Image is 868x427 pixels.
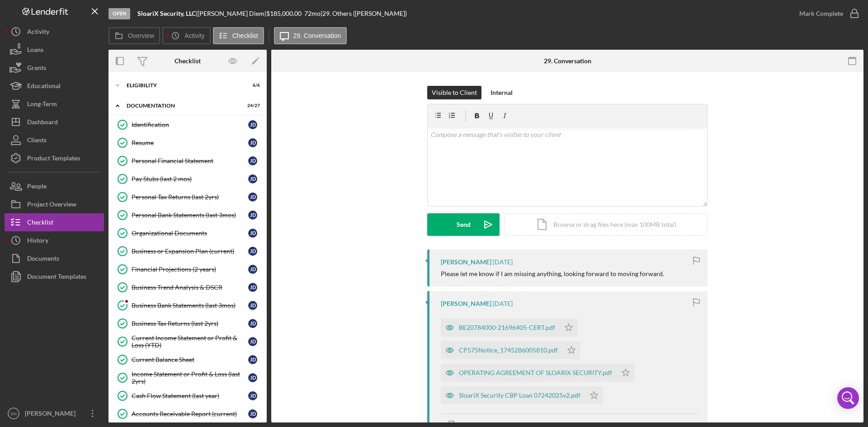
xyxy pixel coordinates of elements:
div: J D [248,409,257,418]
a: Personal Financial StatementJD [113,152,262,170]
button: Clients [5,131,104,149]
div: | [137,10,198,17]
a: Personal Tax Returns (last 2yrs)JD [113,188,262,206]
div: Open [108,8,130,19]
div: J D [248,319,257,328]
a: Business Tax Returns (last 2yrs)JD [113,314,262,333]
a: Business Bank Statements (last 3mos)JD [113,296,262,314]
div: Documentation [127,103,237,108]
div: J D [248,373,257,382]
div: People [27,177,47,197]
button: Grants [5,59,104,77]
div: Business Trend Analysis & DSCR [132,284,248,291]
div: Eligibility [127,83,237,88]
div: 24 / 27 [244,103,260,108]
div: [PERSON_NAME] [441,258,491,266]
div: Grants [27,59,46,79]
div: | 29. Others ([PERSON_NAME]) [321,10,407,17]
button: SloariX Security CBP Loan 07242025v2.pdf [441,386,603,404]
button: Activity [5,23,104,41]
div: Please let me know if I am missing anything, looking forward to moving forward. [441,270,664,277]
button: History [5,231,104,249]
button: Activity [162,27,210,44]
div: J D [248,391,257,400]
a: Business Trend Analysis & DSCRJD [113,278,262,296]
button: 29. Conversation [274,27,347,44]
button: Long-Term [5,95,104,113]
div: J D [248,211,257,220]
div: Mark Complete [799,5,843,23]
div: J D [248,265,257,274]
div: 29. Conversation [544,57,591,65]
div: Business or Expansion Plan (current) [132,248,248,255]
button: Checklist [213,27,264,44]
label: Activity [184,32,204,39]
div: SloariX Security CBP Loan 07242025v2.pdf [459,392,580,399]
button: Checklist [5,213,104,231]
div: [PERSON_NAME] Diem | [198,10,266,17]
div: Financial Projections (2 years) [132,266,248,273]
div: Income Statement or Profit & Loss (last 2yrs) [132,371,248,385]
div: Business Tax Returns (last 2yrs) [132,320,248,327]
a: Cash Flow Statement (last year)JD [113,387,262,405]
label: Checklist [232,32,258,39]
button: BE20784000-21696405-CERT.pdf [441,319,578,337]
div: CP575Notice_1745286005810.pdf [459,347,558,354]
div: Activity [27,23,49,43]
a: Income Statement or Profit & Loss (last 2yrs)JD [113,369,262,387]
a: Dashboard [5,113,104,131]
a: Personal Bank Statements (last 3mos)JD [113,206,262,224]
a: Business or Expansion Plan (current)JD [113,242,262,260]
div: 6 / 6 [244,83,260,88]
label: Overview [128,32,154,39]
div: J D [248,120,257,129]
a: Current Balance SheetJD [113,351,262,369]
div: Cash Flow Statement (last year) [132,392,248,399]
div: J D [248,174,257,183]
div: BE20784000-21696405-CERT.pdf [459,324,555,331]
div: J D [248,301,257,310]
a: Pay Stubs (last 2 mos)JD [113,170,262,188]
div: Document Templates [27,267,86,288]
a: Document Templates [5,267,104,286]
div: Open Intercom Messenger [837,387,859,409]
div: Personal Bank Statements (last 3mos) [132,211,248,219]
button: Product Templates [5,149,104,167]
div: Pay Stubs (last 2 mos) [132,175,248,183]
button: CP575Notice_1745286005810.pdf [441,341,580,359]
div: Personal Financial Statement [132,157,248,164]
button: SN[PERSON_NAME] [5,404,104,422]
button: Visible to Client [427,86,481,99]
div: [PERSON_NAME] [23,404,81,425]
div: Accounts Receivable Report (current) [132,410,248,418]
a: IdentificationJD [113,116,262,134]
a: Accounts Receivable Report (current)JD [113,405,262,423]
div: [PERSON_NAME] [441,300,491,307]
div: Loans [27,41,43,61]
div: Educational [27,77,61,97]
div: OPERATING AGREEMENT OF SLOARIX SECURITY.pdf [459,369,612,376]
button: Documents [5,249,104,267]
div: Organizational Documents [132,230,248,237]
div: J D [248,192,257,202]
button: Internal [486,86,517,99]
div: Send [457,213,471,236]
div: Visible to Client [432,86,477,99]
div: Dashboard [27,113,58,133]
button: Loans [5,41,104,59]
button: People [5,177,104,195]
div: Personal Tax Returns (last 2yrs) [132,193,248,201]
div: Product Templates [27,149,80,169]
div: Internal [491,86,513,99]
a: Current Income Statement or Profit & Loss (YTD)JD [113,333,262,351]
div: Long-Term [27,95,57,115]
text: SN [10,411,16,416]
time: 2025-08-05 00:30 [493,300,513,307]
button: Educational [5,77,104,95]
